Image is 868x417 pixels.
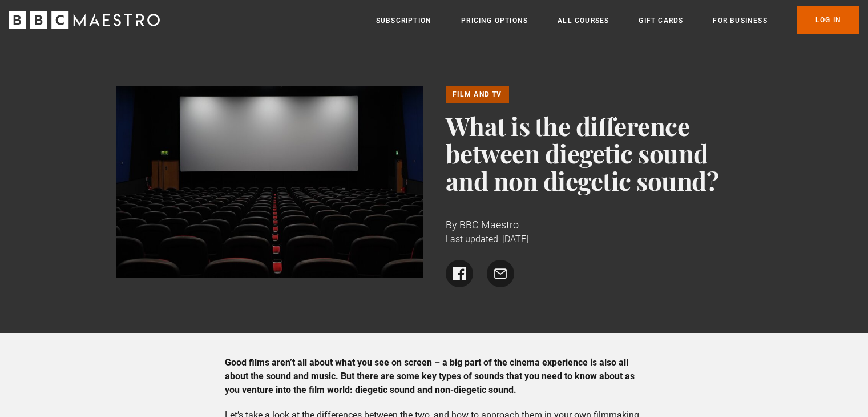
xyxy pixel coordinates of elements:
[459,219,519,231] span: BBC Maestro
[446,112,752,194] h1: What is the difference between diegetic sound and non diegetic sound?
[797,6,859,34] a: Log In
[713,15,767,26] a: For business
[446,219,457,231] span: By
[225,357,635,395] strong: Good films aren’t all about what you see on screen – a big part of the cinema experience is also ...
[639,15,683,26] a: Gift Cards
[116,86,423,278] img: an empty theatre
[446,86,509,103] a: Film and TV
[558,15,609,26] a: All Courses
[376,15,431,26] a: Subscription
[9,11,160,29] svg: BBC Maestro
[376,6,859,34] nav: Primary
[446,234,528,244] time: Last updated: [DATE]
[461,15,528,26] a: Pricing Options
